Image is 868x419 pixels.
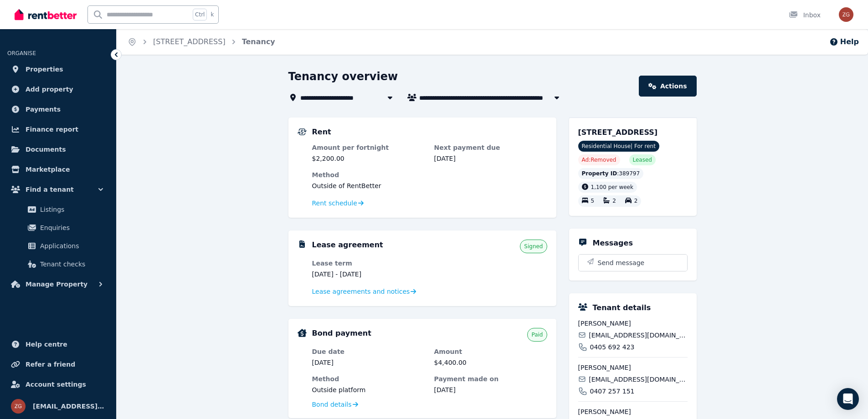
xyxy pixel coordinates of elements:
[7,160,109,179] a: Marketplace
[312,347,425,356] dt: Due date
[434,154,547,163] dd: [DATE]
[26,124,78,135] span: Finance report
[634,198,638,204] span: 2
[26,359,75,370] span: Refer a friend
[288,69,398,84] h1: Tenancy overview
[434,143,547,152] dt: Next payment due
[593,302,651,313] h5: Tenant details
[312,385,425,394] dd: Outside platform
[40,240,102,251] span: Applications
[312,170,547,179] dt: Method
[7,140,109,158] a: Documents
[117,29,286,55] nav: Breadcrumb
[26,184,74,195] span: Find a tenant
[11,200,105,219] a: Listings
[11,219,105,237] a: Enquiries
[578,168,644,179] div: : 389797
[591,198,595,204] span: 5
[829,36,859,47] button: Help
[434,374,547,383] dt: Payment made on
[298,329,307,337] img: Bond Details
[312,374,425,383] dt: Method
[312,154,425,163] dd: $2,200.00
[312,143,425,152] dt: Amount per fortnight
[312,358,425,367] dd: [DATE]
[312,287,410,296] span: Lease agreements and notices
[578,319,688,328] span: [PERSON_NAME]
[193,9,207,20] span: Ctrl
[582,156,616,164] span: Ad: Removed
[7,50,36,56] span: ORGANISE
[211,11,214,18] span: k
[839,7,853,22] img: zgczzw@hotmail.com
[633,156,652,164] span: Leased
[7,275,109,293] button: Manage Property
[33,401,105,412] span: [EMAIL_ADDRESS][DOMAIN_NAME]
[153,37,226,46] a: [STREET_ADDRESS]
[15,8,77,21] img: RentBetter
[242,37,275,46] a: Tenancy
[312,270,425,279] dd: [DATE] - [DATE]
[578,363,688,372] span: [PERSON_NAME]
[26,64,63,75] span: Properties
[590,387,635,396] span: 0407 257 151
[312,400,358,409] a: Bond details
[789,10,821,20] div: Inbox
[7,180,109,199] button: Find a tenant
[312,400,352,409] span: Bond details
[589,375,687,384] span: [EMAIL_ADDRESS][DOMAIN_NAME]
[312,181,547,190] dd: Outside of RentBetter
[578,141,659,152] span: Residential House | For rent
[7,375,109,393] a: Account settings
[11,255,105,273] a: Tenant checks
[312,328,371,339] h5: Bond payment
[579,255,687,271] button: Send message
[578,407,688,416] span: [PERSON_NAME]
[40,259,102,270] span: Tenant checks
[639,76,696,97] a: Actions
[11,399,26,414] img: zgczzw@hotmail.com
[590,342,635,352] span: 0405 692 423
[837,388,859,410] div: Open Intercom Messenger
[591,184,633,190] span: 1,100 per week
[11,237,105,255] a: Applications
[26,339,67,350] span: Help centre
[524,243,543,250] span: Signed
[7,100,109,118] a: Payments
[7,355,109,373] a: Refer a friend
[578,128,658,137] span: [STREET_ADDRESS]
[7,120,109,138] a: Finance report
[612,198,616,204] span: 2
[434,347,547,356] dt: Amount
[7,335,109,353] a: Help centre
[312,240,383,250] h5: Lease agreement
[531,331,543,338] span: Paid
[312,199,357,208] span: Rent schedule
[26,379,86,390] span: Account settings
[598,258,645,267] span: Send message
[7,60,109,78] a: Properties
[26,104,61,115] span: Payments
[26,279,87,290] span: Manage Property
[26,164,70,175] span: Marketplace
[582,170,617,177] span: Property ID
[40,204,102,215] span: Listings
[298,128,307,135] img: Rental Payments
[26,144,66,155] span: Documents
[312,127,331,138] h5: Rent
[312,259,425,268] dt: Lease term
[7,80,109,98] a: Add property
[26,84,73,95] span: Add property
[40,222,102,233] span: Enquiries
[593,238,633,249] h5: Messages
[434,385,547,394] dd: [DATE]
[589,331,687,340] span: [EMAIL_ADDRESS][DOMAIN_NAME]
[434,358,547,367] dd: $4,400.00
[312,287,416,296] a: Lease agreements and notices
[312,199,364,208] a: Rent schedule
